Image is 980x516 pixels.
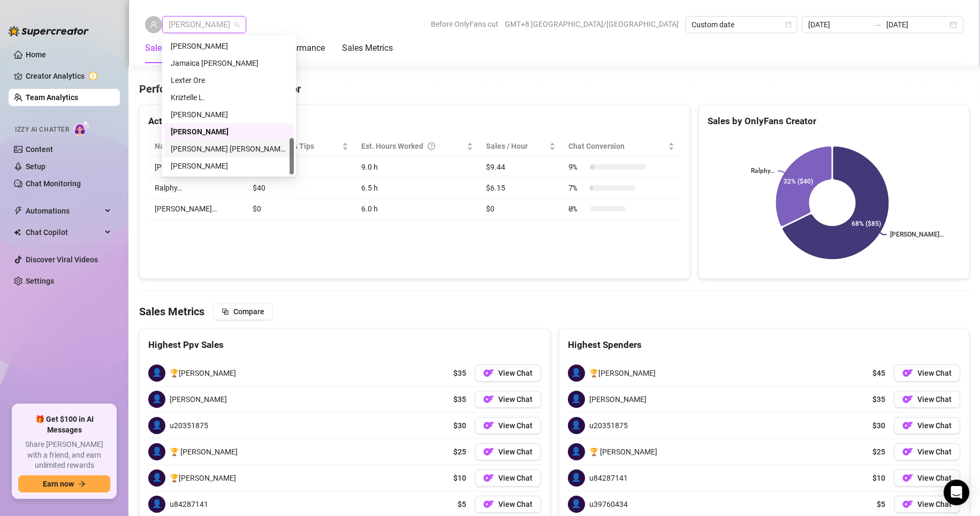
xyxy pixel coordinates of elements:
div: Est. Hours Worked [361,140,465,152]
div: [PERSON_NAME] [171,126,287,138]
span: 👤 [568,365,585,382]
button: OFView Chat [475,365,541,382]
img: OF [483,446,494,457]
img: OF [902,368,913,378]
span: u84287141 [170,498,208,510]
div: Sales Metrics [342,42,393,55]
div: Performance [276,42,325,55]
span: View Chat [917,500,952,509]
div: Kriztelle L. [164,89,294,106]
h4: Sales Metrics [139,304,204,319]
span: Chat Conversion [568,140,665,152]
span: [PERSON_NAME] [589,393,647,405]
h4: Performance by OnlyFans Creator [139,81,969,96]
button: OFView Chat [475,443,541,460]
th: Chat Conversion [562,136,680,157]
div: Highest Ppv Sales [148,338,541,352]
div: Ric John Derell Tayre [164,140,294,157]
a: Chat Monitoring [26,179,81,188]
span: View Chat [917,474,952,482]
span: View Chat [917,447,952,456]
span: View Chat [917,369,952,377]
span: 0 % [568,203,586,215]
span: 7 % [568,182,586,194]
td: 9.0 h [355,157,480,178]
a: OFView Chat [475,496,541,513]
a: Settings [26,277,54,285]
td: 6.5 h [355,178,480,199]
td: $0 [246,199,355,219]
text: [PERSON_NAME]… [890,231,944,239]
span: View Chat [498,395,533,404]
button: OFView Chat [475,391,541,408]
span: $30 [453,420,466,431]
td: $40 [246,178,355,199]
span: 🎁 Get $100 in AI Messages [18,414,110,435]
img: OF [483,368,494,378]
span: 🏆[PERSON_NAME] [170,367,236,379]
a: Setup [26,162,45,171]
span: 👤 [148,469,165,487]
span: 👤 [568,417,585,434]
span: $25 [453,446,466,458]
span: 👤 [568,391,585,408]
td: 6.0 h [355,199,480,219]
span: GMT+8 [GEOGRAPHIC_DATA]/[GEOGRAPHIC_DATA] [505,16,679,32]
a: OFView Chat [894,417,960,434]
td: [PERSON_NAME]… [148,199,246,219]
span: swap-right [873,20,882,29]
div: [PERSON_NAME] [171,160,287,172]
img: OF [483,499,494,510]
input: End date [886,19,947,31]
div: Sales by OnlyFans Creator [708,114,960,128]
span: 👤 [568,469,585,487]
span: View Chat [498,447,533,456]
span: to [873,20,882,29]
th: Name [148,136,246,157]
td: [PERSON_NAME]… [148,157,246,178]
div: Lexter Ore [171,74,287,86]
div: Sales [145,42,166,55]
span: calendar [785,21,792,28]
td: Ralphy… [148,178,246,199]
a: Discover Viral Videos [26,255,98,264]
span: Before OnlyFans cut [431,16,498,32]
a: Home [26,50,46,59]
span: View Chat [498,500,533,509]
div: [PERSON_NAME] [171,109,287,120]
span: View Chat [917,395,952,404]
button: OFView Chat [475,417,541,434]
div: Jamaica Hurtado [164,55,294,72]
span: 🏆[PERSON_NAME] [589,367,656,379]
span: $45 [872,367,885,379]
a: Team Analytics [26,93,78,102]
img: OF [902,394,913,405]
img: OF [483,473,494,483]
a: OFView Chat [475,469,541,487]
span: u20351875 [589,420,628,431]
span: Total Sales & Tips [253,140,340,152]
button: OFView Chat [894,365,960,382]
button: OFView Chat [894,496,960,513]
div: Sofia Husein [164,157,294,174]
span: thunderbolt [14,207,22,215]
button: OFView Chat [894,443,960,460]
div: Activity by Creator [148,114,681,128]
span: 👤 [148,391,165,408]
span: $30 [872,420,885,431]
span: $10 [453,472,466,484]
div: Lexter Ore [164,72,294,89]
button: OFView Chat [894,469,960,487]
img: logo-BBDzfeDw.svg [9,26,89,36]
span: $25 [872,446,885,458]
span: Compare [233,307,264,316]
img: OF [483,394,494,405]
span: Name [155,140,231,152]
div: Kriztelle L. [171,92,287,103]
span: 👤 [568,496,585,513]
